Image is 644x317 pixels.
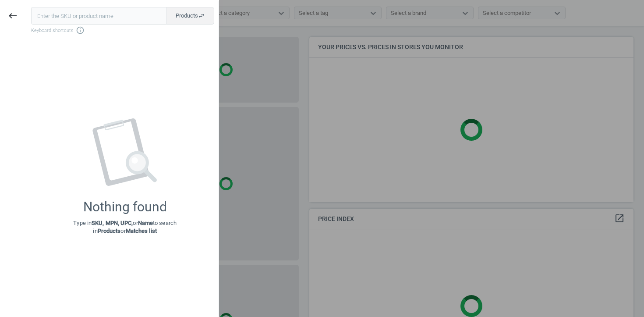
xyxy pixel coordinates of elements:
button: Productsswap_horiz [166,7,214,25]
input: Enter the SKU or product name [31,7,167,25]
strong: Products [98,228,121,234]
i: keyboard_backspace [7,11,18,21]
div: Nothing found [83,199,167,215]
span: Products [176,12,205,20]
strong: SKU, MPN, UPC, [92,220,133,226]
i: info_outline [76,26,85,35]
i: swap_horiz [198,12,205,19]
strong: Name [138,220,153,226]
span: Keyboard shortcuts [31,26,214,35]
button: keyboard_backspace [3,6,23,26]
p: Type in or to search in or [73,219,177,235]
strong: Matches list [126,228,157,234]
